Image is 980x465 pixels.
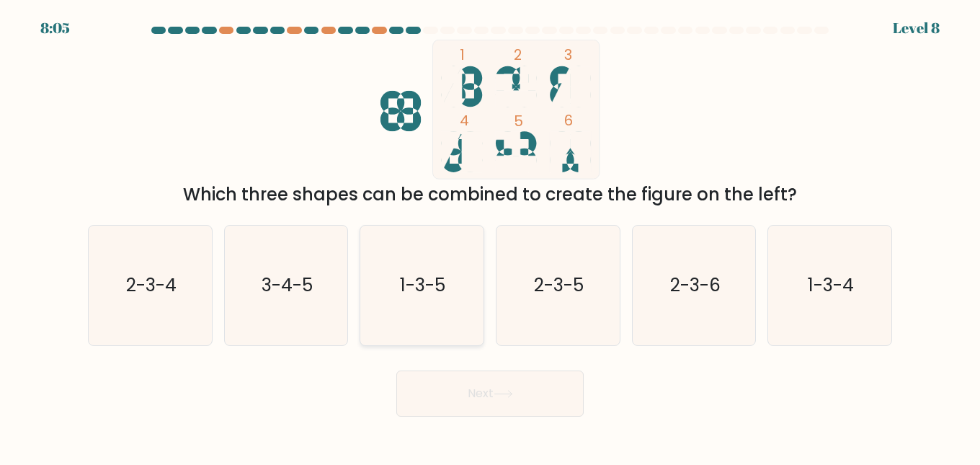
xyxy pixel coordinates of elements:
[564,45,572,65] tspan: 3
[262,273,313,298] text: 3-4-5
[534,273,584,298] text: 2-3-5
[808,273,854,298] text: 1-3-4
[514,45,522,65] tspan: 2
[460,45,465,65] tspan: 1
[126,273,177,298] text: 2-3-4
[564,110,573,130] tspan: 6
[893,17,940,39] div: Level 8
[670,273,721,298] text: 2-3-6
[460,110,469,130] tspan: 4
[396,371,584,417] button: Next
[97,182,883,208] div: Which three shapes can be combined to create the figure on the left?
[514,111,523,131] tspan: 5
[40,17,70,39] div: 8:05
[401,273,446,298] text: 1-3-5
